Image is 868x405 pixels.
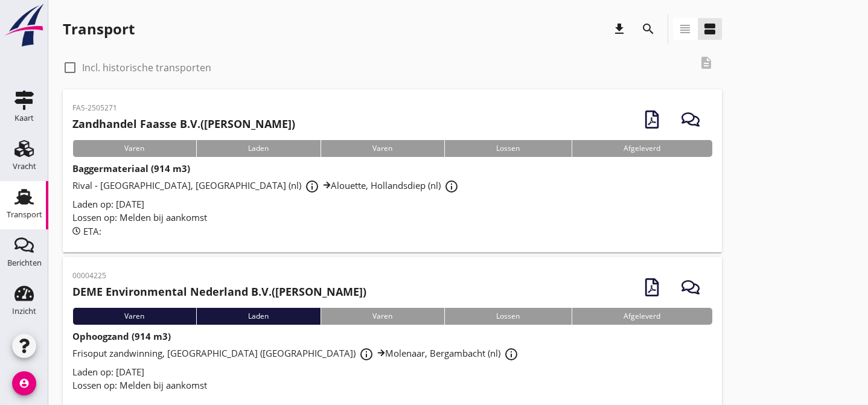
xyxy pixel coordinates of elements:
[196,140,321,157] div: Laden
[305,179,319,194] i: info_outline
[7,259,42,267] div: Berichten
[572,308,712,325] div: Afgeleverd
[444,308,572,325] div: Lossen
[12,371,36,395] i: account_circle
[72,198,144,210] span: Laden op: [DATE]
[612,22,627,36] i: download
[72,162,190,174] strong: Baggermateriaal (914 m3)
[72,379,207,391] span: Lossen op: Melden bij aankomst
[72,270,366,281] p: 00004225
[83,225,101,237] span: ETA:
[63,19,135,39] div: Transport
[72,103,295,113] p: FAS-2505271
[72,211,207,223] span: Lossen op: Melden bij aankomst
[72,140,196,157] div: Varen
[359,347,374,362] i: info_outline
[14,114,34,122] div: Kaart
[678,22,692,36] i: view_headline
[321,140,444,157] div: Varen
[72,347,522,359] span: Frisoput zandwinning, [GEOGRAPHIC_DATA] ([GEOGRAPHIC_DATA]) Molenaar, Bergambacht (nl)
[72,308,196,325] div: Varen
[641,22,656,36] i: search
[12,307,36,315] div: Inzicht
[72,284,366,300] h2: ([PERSON_NAME])
[72,116,200,131] strong: Zandhandel Faasse B.V.
[7,211,42,218] div: Transport
[572,140,712,157] div: Afgeleverd
[13,162,36,170] div: Vracht
[63,89,722,252] a: FAS-2505271Zandhandel Faasse B.V.([PERSON_NAME])VarenLadenVarenLossenAfgeleverdBaggermateriaal (9...
[196,308,321,325] div: Laden
[444,140,572,157] div: Lossen
[72,330,171,342] strong: Ophoogzand (914 m3)
[321,308,444,325] div: Varen
[444,179,459,194] i: info_outline
[703,22,717,36] i: view_agenda
[504,347,519,362] i: info_outline
[72,366,144,378] span: Laden op: [DATE]
[72,284,272,299] strong: DEME Environmental Nederland B.V.
[72,179,462,191] span: Rival - [GEOGRAPHIC_DATA], [GEOGRAPHIC_DATA] (nl) Alouette, Hollandsdiep (nl)
[2,3,46,48] img: logo-small.a267ee39.svg
[82,62,211,74] label: Incl. historische transporten
[72,116,295,132] h2: ([PERSON_NAME])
